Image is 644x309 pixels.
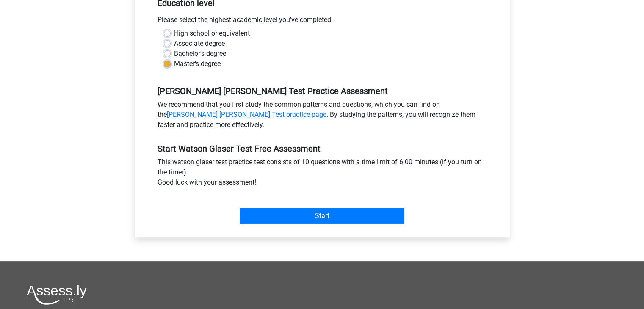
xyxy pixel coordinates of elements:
label: Associate degree [174,39,225,49]
label: Bachelor's degree [174,49,226,59]
input: Start [240,208,404,224]
h5: Start Watson Glaser Test Free Assessment [158,143,487,154]
label: High school or equivalent [174,28,250,39]
div: This watson glaser test practice test consists of 10 questions with a time limit of 6:00 minutes ... [151,157,493,191]
img: Assessly logo [27,285,87,305]
div: Please select the highest academic level you’ve completed. [151,15,493,28]
h5: [PERSON_NAME] [PERSON_NAME] Test Practice Assessment [158,86,487,96]
div: We recommend that you first study the common patterns and questions, which you can find on the . ... [151,99,493,133]
label: Master's degree [174,59,221,69]
a: [PERSON_NAME] [PERSON_NAME] Test practice page [167,110,326,119]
